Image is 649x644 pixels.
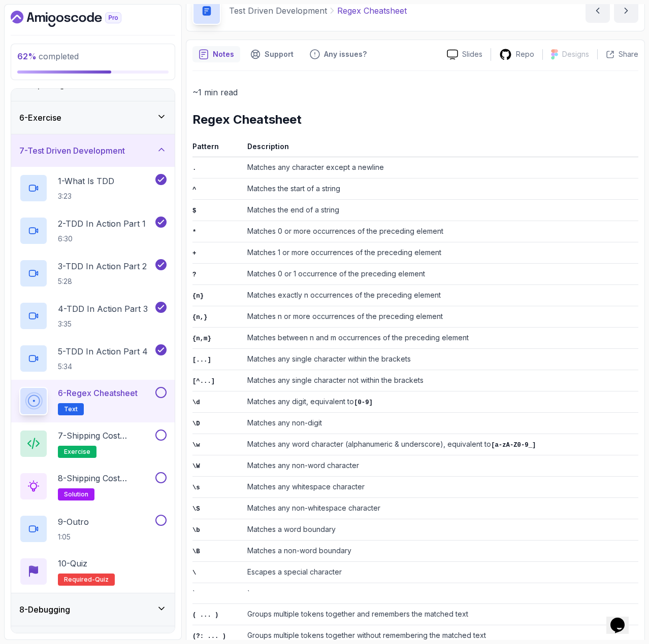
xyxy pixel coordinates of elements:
[58,319,148,329] p: 3:35
[58,472,153,484] p: 8 - Shipping Cost Calculator Solution
[192,378,215,385] code: [^...]
[192,46,240,62] button: notes button
[243,455,638,477] td: Matches any non-word character
[243,498,638,519] td: Matches any non-whitespace character
[243,604,638,625] td: Groups multiple tokens together and remembers the matched text
[19,302,167,330] button: 4-TDD In Action Part 33:35
[64,576,95,584] span: Required-
[192,271,196,278] code: ?
[243,391,638,413] td: Matches any digit, equivalent to
[243,328,638,349] td: Matches between n and m occurrences of the preceding element
[243,541,638,562] td: Matches a non-word boundary
[243,157,638,178] td: Matches any character except a newline
[324,49,367,59] p: Any issues?
[192,633,226,640] code: (?: ... )
[243,413,638,434] td: Matches any non-digit
[192,250,196,257] code: +
[243,306,638,328] td: Matches n or more occurrences of the preceding element
[192,463,200,470] code: \W
[192,569,196,577] code: \
[58,218,146,230] p: 2 - TDD In Action Part 1
[619,49,638,59] p: Share
[58,430,153,442] p: 7 - Shipping Cost Calculator Exercise
[597,49,638,59] button: Share
[58,175,114,187] p: 1 - What Is TDD
[192,293,204,300] code: {n}
[243,242,638,264] td: Matches 1 or more occurrences of the preceding element
[19,217,167,245] button: 2-TDD In Action Part 16:30
[11,134,175,167] button: 7-Test Driven Development
[58,234,146,244] p: 6:30
[58,362,148,372] p: 5:34
[192,165,196,172] code: .
[516,49,534,59] p: Repo
[192,186,196,193] code: ^
[192,420,200,427] code: \D
[192,335,211,342] code: {n,m}
[95,576,109,584] span: quiz
[243,370,638,391] td: Matches any single character not within the brackets
[213,49,234,59] p: Notes
[19,259,167,288] button: 3-TDD In Action Part 25:28
[243,221,638,242] td: Matches 0 or more occurrences of the preceding element
[192,356,211,364] code: [...]
[19,472,167,500] button: 8-Shipping Cost Calculator Solutionsolution
[192,612,218,619] code: ( ... )
[192,442,200,449] code: \w
[19,557,167,586] button: 10-QuizRequired-quiz
[243,477,638,498] td: Matches any whitespace character
[562,49,589,59] p: Designs
[58,516,89,528] p: 9 - Outro
[58,303,148,315] p: 4 - TDD In Action Part 3
[192,506,200,513] code: \S
[11,11,145,27] a: Dashboard
[243,519,638,541] td: Matches a word boundary
[243,434,638,455] td: Matches any word character (alphanumeric & underscore), equivalent to
[491,48,542,61] a: Repo
[58,387,138,399] p: 6 - Regex Cheatsheet
[58,276,147,287] p: 5:28
[462,49,482,59] p: Slides
[192,548,200,555] code: \B
[192,314,207,321] code: {n,}
[17,51,37,61] span: 62 %
[11,101,175,134] button: 6-Exercise
[11,593,175,626] button: 8-Debugging
[19,145,125,157] h3: 7 - Test Driven Development
[192,112,638,128] h2: Regex Cheatsheet
[243,285,638,306] td: Matches exactly n occurrences of the preceding element
[606,603,639,634] iframe: chat widget
[192,85,638,99] p: ~1 min read
[243,583,638,604] td: `
[192,140,243,157] th: Pattern
[19,387,167,415] button: 6-Regex CheatsheetText
[58,557,87,569] p: 10 - Quiz
[19,430,167,458] button: 7-Shipping Cost Calculator Exerciseexercise
[491,442,536,449] code: [a-zA-Z0-9_]
[64,490,88,498] span: solution
[192,207,196,214] code: $
[243,200,638,221] td: Matches the end of a string
[19,344,167,373] button: 5-TDD In Action Part 45:34
[243,178,638,200] td: Matches the start of a string
[354,399,373,406] code: [0-9]
[19,112,61,124] h3: 6 - Exercise
[337,5,407,17] p: Regex Cheatsheet
[243,349,638,370] td: Matches any single character within the brackets
[58,191,114,201] p: 3:23
[265,49,294,59] p: Support
[64,448,90,456] span: exercise
[304,46,373,62] button: Feedback button
[192,527,200,534] code: \b
[58,532,89,542] p: 1:05
[244,46,300,62] button: Support button
[243,264,638,285] td: Matches 0 or 1 occurrence of the preceding element
[58,260,147,272] p: 3 - TDD In Action Part 2
[17,51,79,61] span: completed
[19,603,70,616] h3: 8 - Debugging
[192,399,200,406] code: \d
[58,345,148,357] p: 5 - TDD In Action Part 4
[439,49,491,60] a: Slides
[19,515,167,543] button: 9-Outro1:05
[243,140,638,157] th: Description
